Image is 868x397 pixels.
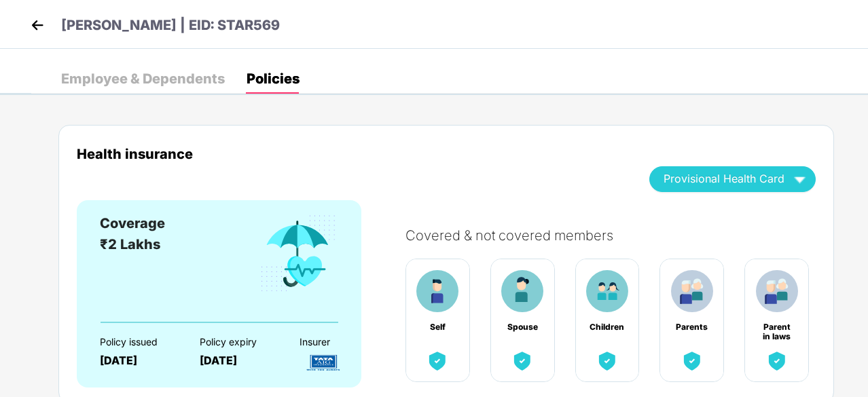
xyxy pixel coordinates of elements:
[680,349,704,373] img: benefitCardImg
[100,236,160,252] span: ₹2 Lakhs
[664,175,784,183] span: Provisional Health Card
[590,322,625,332] div: Children
[756,270,798,312] img: benefitCardImg
[258,213,338,295] img: benefitCardImg
[247,72,300,86] div: Policies
[586,270,628,312] img: benefitCardImg
[788,167,812,191] img: wAAAAASUVORK5CYII=
[200,354,276,367] div: [DATE]
[595,349,619,373] img: benefitCardImg
[61,15,280,36] p: [PERSON_NAME] | EID: STAR569
[27,15,48,35] img: back
[61,72,225,86] div: Employee & Dependents
[100,213,165,234] div: Coverage
[420,322,455,332] div: Self
[510,349,535,373] img: benefitCardImg
[501,270,543,312] img: benefitCardImg
[759,322,795,332] div: Parent in laws
[671,270,713,312] img: benefitCardImg
[765,349,789,373] img: benefitCardImg
[100,354,176,367] div: [DATE]
[416,270,458,312] img: benefitCardImg
[505,322,540,332] div: Spouse
[77,146,629,162] div: Health insurance
[405,227,829,244] div: Covered & not covered members
[200,337,276,347] div: Policy expiry
[300,351,347,375] img: InsurerLogo
[300,337,376,347] div: Insurer
[674,322,710,332] div: Parents
[100,337,176,347] div: Policy issued
[425,349,450,373] img: benefitCardImg
[649,166,816,192] button: Provisional Health Card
